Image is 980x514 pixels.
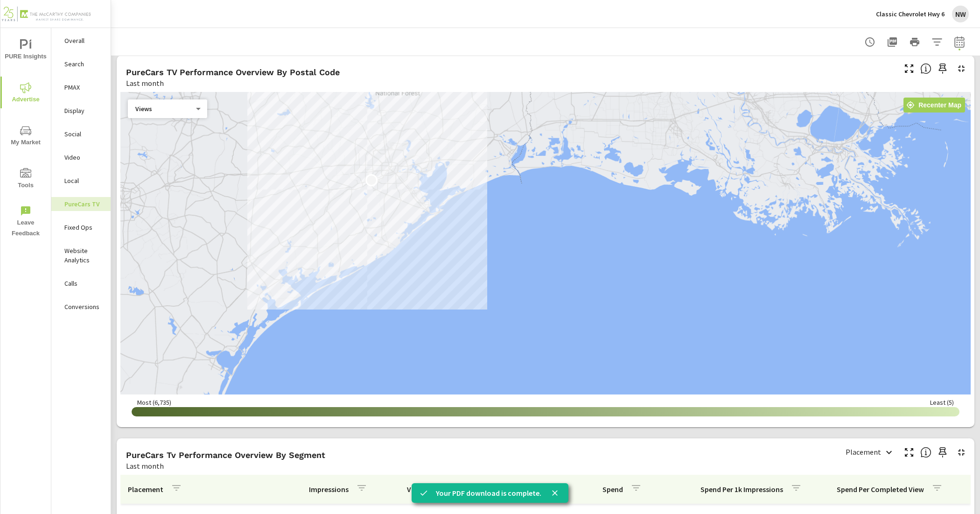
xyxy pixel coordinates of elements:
[902,445,917,460] button: Make Fullscreen
[64,59,103,69] p: Search
[3,168,48,191] span: Tools
[51,220,111,234] div: Fixed Ops
[64,176,103,185] p: Local
[837,485,924,494] p: Spend Per Completed View
[935,445,950,460] span: Save this to your personalized report
[3,125,48,148] span: My Market
[883,33,902,51] button: "Export Report to PDF"
[64,129,103,139] p: Social
[0,28,51,243] div: nav menu
[51,197,111,211] div: PureCars TV
[407,485,426,494] p: Views
[64,36,103,45] p: Overall
[51,174,111,188] div: Local
[3,39,48,62] span: PURE Insights
[549,487,561,499] button: close
[64,246,103,265] p: Website Analytics
[309,485,349,494] p: Impressions
[954,445,969,460] button: Minimize Widget
[51,104,111,118] div: Display
[930,398,954,407] p: Least ( 5 )
[950,33,969,51] button: Select Date Range
[903,98,965,113] button: Recenter Map
[905,33,924,51] button: Print Report
[64,153,103,162] p: Video
[51,34,111,48] div: Overall
[876,10,945,18] p: Classic Chevrolet Hwy 6
[126,67,340,77] h5: PureCars TV Performance Overview By Postal Code
[64,223,103,232] p: Fixed Ops
[907,101,961,109] span: Recenter Map
[128,485,163,494] p: Placement
[135,105,192,113] p: Views
[64,302,103,311] p: Conversions
[3,205,48,239] span: Leave Feedback
[126,77,164,89] p: Last month
[51,80,111,94] div: PMAX
[51,300,111,314] div: Conversions
[952,6,969,22] div: NW
[64,106,103,115] p: Display
[902,61,917,76] button: Make Fullscreen
[126,460,164,472] p: Last month
[954,61,969,76] button: Minimize Widget
[137,398,171,407] p: Most ( 6,735 )
[840,444,898,460] div: Placement
[436,487,541,499] p: Your PDF download is complete.
[126,450,325,460] h5: PureCars Tv Performance Overview By Segment
[51,244,111,267] div: Website Analytics
[602,485,623,494] p: Spend
[700,485,783,494] p: Spend Per 1k Impressions
[51,127,111,141] div: Social
[51,57,111,71] div: Search
[928,33,946,51] button: Apply Filters
[920,447,931,458] span: This is a summary of PureCars TV performance by various segments. Use the dropdown in the top rig...
[935,61,950,76] span: Save this to your personalized report
[64,279,103,288] p: Calls
[64,199,103,209] p: PureCars TV
[920,63,931,74] span: Understand PureCars TV performance data by postal code. Individual postal codes can be selected a...
[51,150,111,164] div: Video
[128,105,200,113] div: Views
[64,83,103,92] p: PMAX
[3,82,48,105] span: Advertise
[51,276,111,290] div: Calls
